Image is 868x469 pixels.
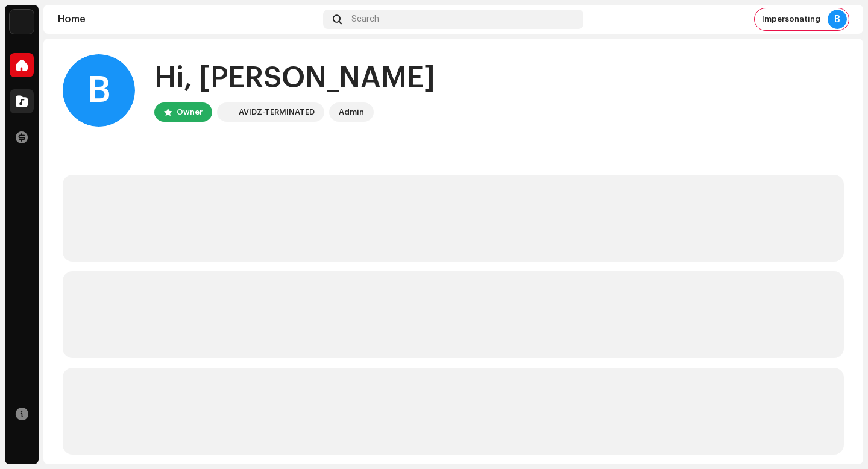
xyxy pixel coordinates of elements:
[219,105,234,119] img: 10d72f0b-d06a-424f-aeaa-9c9f537e57b6
[762,14,820,24] span: Impersonating
[10,10,34,34] img: 10d72f0b-d06a-424f-aeaa-9c9f537e57b6
[339,105,364,119] div: Admin
[177,105,203,119] div: Owner
[828,10,847,29] div: B
[154,59,435,98] div: Hi, [PERSON_NAME]
[63,54,135,127] div: B
[58,14,318,24] div: Home
[351,14,379,24] span: Search
[239,105,315,119] div: AVIDZ-TERMINATED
